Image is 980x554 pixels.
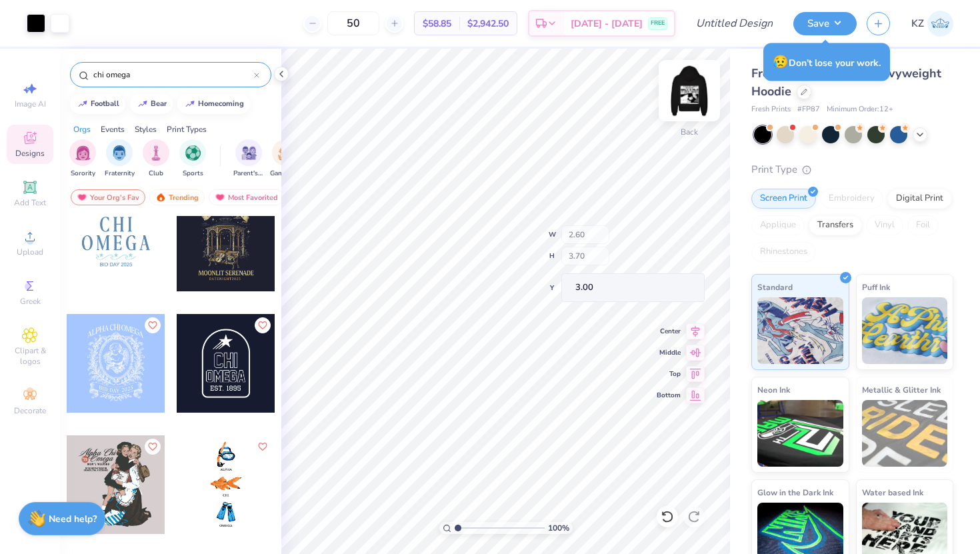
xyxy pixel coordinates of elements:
[657,348,681,357] span: Middle
[862,280,890,294] span: Puff Ink
[91,100,119,107] div: football
[757,383,790,397] span: Neon Ink
[101,123,125,135] div: Events
[751,189,816,209] div: Screen Print
[862,400,948,467] img: Metallic & Glitter Ink
[70,94,125,114] button: football
[657,327,681,336] span: Center
[751,162,953,177] div: Print Type
[862,485,923,499] span: Water based Ink
[15,148,45,159] span: Designs
[112,145,127,161] img: Fraternity Image
[763,43,890,81] div: Don’t lose your work.
[167,123,207,135] div: Print Types
[862,297,948,364] img: Puff Ink
[278,145,293,161] img: Game Day Image
[571,17,643,31] span: [DATE] - [DATE]
[215,193,225,202] img: most_fav.gif
[793,12,857,35] button: Save
[911,11,953,37] a: KZ
[69,139,96,179] button: filter button
[270,139,301,179] button: filter button
[15,99,46,109] span: Image AI
[927,11,953,37] img: Kyla Zananiri
[155,193,166,202] img: trending.gif
[209,189,284,205] div: Most Favorited
[151,100,167,107] div: bear
[149,189,205,205] div: Trending
[149,169,163,179] span: Club
[105,139,135,179] button: filter button
[73,123,91,135] div: Orgs
[71,189,145,205] div: Your Org's Fav
[233,169,264,179] span: Parent's Weekend
[130,94,173,114] button: bear
[77,193,87,202] img: most_fav.gif
[657,391,681,400] span: Bottom
[185,100,195,108] img: trend_line.gif
[797,104,820,115] span: # FP87
[270,169,301,179] span: Game Day
[907,215,939,235] div: Foil
[179,139,206,179] button: filter button
[327,11,379,35] input: – –
[241,145,257,161] img: Parent's Weekend Image
[20,296,41,307] span: Greek
[14,405,46,416] span: Decorate
[809,215,862,235] div: Transfers
[75,145,91,161] img: Sorority Image
[757,485,833,499] span: Glow in the Dark Ink
[135,123,157,135] div: Styles
[773,53,789,71] span: 😥
[827,104,893,115] span: Minimum Order: 12 +
[77,100,88,108] img: trend_line.gif
[467,17,509,31] span: $2,942.50
[49,513,97,525] strong: Need help?
[866,215,903,235] div: Vinyl
[92,68,254,81] input: Try "Alpha"
[71,169,95,179] span: Sorority
[233,139,264,179] div: filter for Parent's Weekend
[149,145,163,161] img: Club Image
[137,100,148,108] img: trend_line.gif
[177,94,250,114] button: homecoming
[145,317,161,333] button: Like
[757,400,843,467] img: Neon Ink
[105,169,135,179] span: Fraternity
[862,383,941,397] span: Metallic & Glitter Ink
[751,65,941,99] span: Fresh Prints Boston Heavyweight Hoodie
[255,439,271,455] button: Like
[685,10,783,37] input: Untitled Design
[757,297,843,364] img: Standard
[143,139,169,179] button: filter button
[820,189,883,209] div: Embroidery
[145,439,161,455] button: Like
[105,139,135,179] div: filter for Fraternity
[651,19,665,28] span: FREE
[663,64,716,117] img: Back
[270,139,301,179] div: filter for Game Day
[143,139,169,179] div: filter for Club
[681,126,698,138] div: Back
[757,280,793,294] span: Standard
[233,139,264,179] button: filter button
[185,145,201,161] img: Sports Image
[751,104,791,115] span: Fresh Prints
[911,16,924,31] span: KZ
[657,369,681,379] span: Top
[548,522,569,534] span: 100 %
[14,197,46,208] span: Add Text
[7,345,53,367] span: Clipart & logos
[751,242,816,262] div: Rhinestones
[887,189,952,209] div: Digital Print
[423,17,451,31] span: $58.85
[751,215,805,235] div: Applique
[179,139,206,179] div: filter for Sports
[69,139,96,179] div: filter for Sorority
[183,169,203,179] span: Sports
[17,247,43,257] span: Upload
[255,317,271,333] button: Like
[198,100,244,107] div: homecoming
